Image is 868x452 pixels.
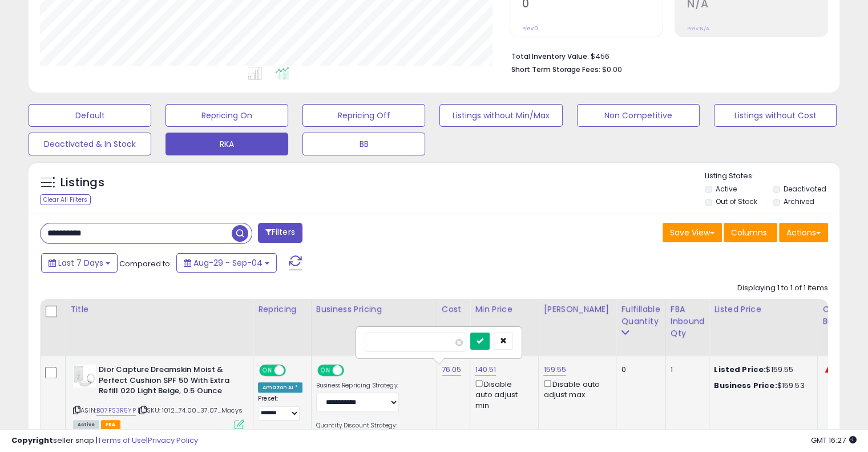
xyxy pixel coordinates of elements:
b: Business Price: [714,380,777,391]
label: Archived [783,197,814,206]
label: Out of Stock [716,197,757,206]
span: 2025-09-12 16:27 GMT [811,435,857,446]
button: Actions [779,223,828,242]
button: Filters [258,223,302,243]
label: Business Repricing Strategy: [316,382,399,390]
p: Listing States: [705,171,839,182]
div: Clear All Filters [40,194,91,205]
div: Business Pricing [316,303,432,315]
img: 317UIU6NljL._SL40_.jpg [73,365,96,387]
span: ON [260,366,274,375]
label: Deactivated [783,184,826,194]
b: Dior Capture Dreamskin Moist & Perfect Cushion SPF 50 With Extra Refill 020 Light Beige, 0.5 Ounce [99,365,237,399]
a: B07FS3R5YP [96,406,136,415]
span: Compared to: [119,258,172,269]
span: All listings currently available for purchase on Amazon [73,420,99,430]
span: OFF [342,366,360,375]
span: Last 7 Days [58,257,103,269]
div: Displaying 1 to 1 of 1 items [737,283,828,294]
b: Total Inventory Value: [511,51,589,61]
button: Save View [663,223,722,242]
small: Prev: 0 [522,25,538,32]
div: Cost [442,303,466,315]
a: 159.55 [543,364,566,375]
span: Columns [731,227,767,238]
span: $0.00 [602,64,622,75]
span: | SKU: 1012_74.00_37.07_Macys [138,406,243,415]
div: ASIN: [73,365,244,428]
div: [PERSON_NAME] [543,303,611,315]
div: seller snap | | [11,435,198,446]
button: Repricing On [165,104,288,127]
div: Disable auto adjust max [543,378,607,400]
a: Terms of Use [98,435,146,446]
div: 1 [671,365,701,375]
div: Title [70,303,248,315]
div: Fulfillable Quantity [621,303,660,327]
button: Listings without Cost [714,104,837,127]
h5: Listings [60,175,104,191]
b: Short Term Storage Fees: [511,65,600,74]
li: $456 [511,49,819,62]
button: Listings without Min/Max [439,104,562,127]
div: Amazon AI * [258,382,302,393]
button: RKA [165,133,288,155]
label: Quantity Discount Strategy: [316,422,399,430]
label: Active [716,184,737,194]
small: Prev: N/A [687,25,709,32]
div: 0 [621,365,656,375]
div: $159.53 [714,381,809,391]
button: Default [29,104,151,127]
div: FBA inbound Qty [671,303,705,339]
button: BB [302,133,425,155]
div: Listed Price [714,303,813,315]
button: Repricing Off [302,104,425,127]
span: OFF [284,366,302,375]
b: Listed Price: [714,364,766,375]
div: Preset: [258,395,302,421]
strong: Copyright [11,435,53,446]
div: Disable auto adjust min [475,378,530,411]
span: Aug-29 - Sep-04 [193,257,263,269]
span: FBA [101,420,120,430]
div: Min Price [475,303,534,315]
span: ON [318,366,333,375]
button: Last 7 Days [41,253,118,273]
a: Privacy Policy [148,435,198,446]
div: $159.55 [714,365,809,375]
div: Repricing [258,303,306,315]
button: Deactivated & In Stock [29,133,151,155]
a: 140.51 [475,364,496,375]
button: Non Competitive [577,104,700,127]
button: Columns [724,223,777,242]
a: 76.05 [442,364,462,375]
button: Aug-29 - Sep-04 [176,253,277,273]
